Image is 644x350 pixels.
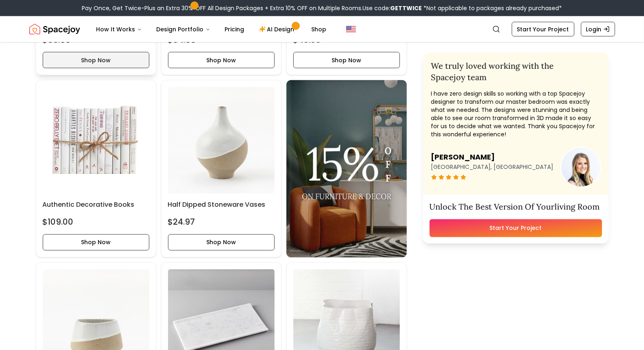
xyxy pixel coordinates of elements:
[43,217,74,228] h4: $109.00
[293,52,400,68] button: Shop Now
[168,217,195,228] h4: $24.97
[168,87,275,194] img: Half Dipped Stoneware Vases image
[150,21,217,37] button: Design Portfolio
[43,200,149,210] h6: Authentic Decorative Books
[161,80,282,258] div: Half Dipped Stoneware Vases
[29,21,80,37] img: Spacejoy Logo
[36,80,156,258] a: Authentic Decorative Books imageAuthentic Decorative Books$109.00Shop Now
[363,4,422,12] span: Use code:
[29,21,80,37] a: Spacejoy
[90,21,333,37] nav: Main
[36,80,156,258] div: Authentic Decorative Books
[168,234,275,251] button: Shop Now
[43,87,149,194] img: Authentic Decorative Books image
[218,21,251,37] a: Pricing
[431,163,554,171] p: [GEOGRAPHIC_DATA], [GEOGRAPHIC_DATA]
[90,21,148,37] button: How It Works
[581,22,615,37] a: Login
[430,219,602,237] a: Start Your Project
[431,151,554,163] h3: [PERSON_NAME]
[161,80,282,258] a: Half Dipped Stoneware Vases imageHalf Dipped Stoneware Vases$24.97Shop Now
[286,80,407,258] img: 15% OFF on Furniture & Decor
[305,21,333,37] a: Shop
[43,52,149,68] button: Shop Now
[512,22,574,37] a: Start Your Project
[431,90,600,138] p: I have zero design skills so working with a top Spacejoy designer to transform our master bedroom...
[561,147,600,186] img: user image
[346,24,356,34] img: United States
[29,16,615,42] nav: Global
[253,21,303,37] a: AI Design
[82,4,562,12] div: Pay Once, Get Twice-Plus an Extra 30% OFF All Design Packages + Extra 10% OFF on Multiple Rooms.
[431,60,600,83] h2: We truly loved working with the Spacejoy team
[168,200,275,210] h6: Half Dipped Stoneware Vases
[422,4,562,12] span: *Not applicable to packages already purchased*
[168,52,275,68] button: Shop Now
[430,201,602,212] h3: Unlock The Best Version Of Your living room
[43,234,149,251] button: Shop Now
[391,4,422,12] b: GETTWICE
